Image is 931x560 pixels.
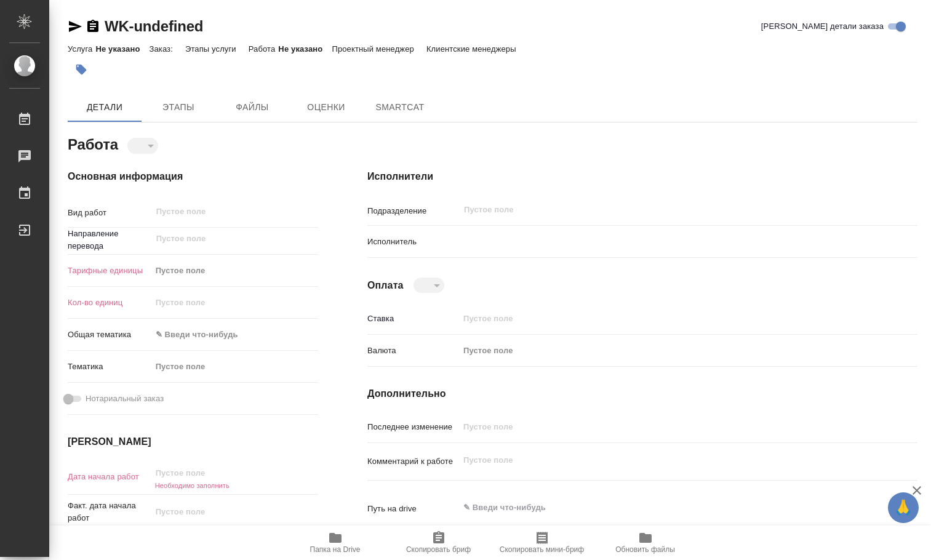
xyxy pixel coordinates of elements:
p: Заказ: [149,44,175,54]
a: WK-undefined [105,18,203,34]
button: Скопировать ссылку для ЯМессенджера [68,19,82,34]
input: Пустое поле [463,202,843,217]
h4: Исполнители [367,169,917,184]
span: Файлы [223,100,282,115]
div: ​ [127,138,158,153]
p: Этапы услуги [185,44,239,54]
span: Скопировать мини-бриф [500,545,584,554]
div: Пустое поле [459,340,872,361]
p: Не указано [278,44,332,54]
p: Валюта [367,345,459,357]
span: Папка на Drive [310,545,361,554]
p: Клиентские менеджеры [426,44,519,54]
h2: Работа [68,132,118,154]
button: Обновить файлы [594,526,697,560]
p: Направление перевода [68,228,151,252]
span: Этапы [149,100,208,115]
p: Не указано [95,44,149,54]
span: Детали [75,100,134,115]
input: Пустое поле [459,310,872,327]
input: Пустое поле [151,503,259,521]
h4: Основная информация [68,169,318,184]
p: Вид работ [68,207,151,219]
p: Дата начала работ [68,471,151,483]
p: Путь на drive [367,503,459,515]
span: Оценки [297,100,356,115]
p: Тарифные единицы [68,265,151,277]
span: Обновить файлы [615,545,675,554]
p: Проектный менеджер [332,44,417,54]
p: Исполнитель [367,236,459,248]
h4: Оплата [367,278,404,293]
p: Последнее изменение [367,421,459,433]
div: Пустое поле [463,345,857,357]
button: Добавить тэг [68,56,95,83]
p: Комментарий к работе [367,455,459,468]
div: ​ [414,278,444,293]
button: 🙏 [888,492,919,523]
p: Подразделение [367,205,459,217]
div: ✎ Введи что-нибудь [151,324,318,345]
input: Пустое поле [459,418,872,436]
div: Пустое поле [151,260,318,281]
button: Скопировать мини-бриф [490,526,594,560]
span: Нотариальный заказ [86,393,164,405]
span: SmartCat [370,100,430,115]
div: Пустое поле [151,356,318,377]
div: Пустое поле [156,265,303,277]
input: Пустое поле [151,464,259,482]
p: Работа [249,44,279,54]
div: Пустое поле [156,361,303,373]
p: Общая тематика [68,329,151,341]
p: Услуга [68,44,95,54]
p: Факт. дата начала работ [68,500,151,524]
button: Скопировать ссылку [86,19,100,34]
input: Пустое поле [155,231,289,246]
button: Папка на Drive [284,526,387,560]
p: Тематика [68,361,151,373]
input: Пустое поле [151,294,318,311]
h4: Дополнительно [367,386,917,401]
div: ✎ Введи что-нибудь [156,329,303,341]
p: Ставка [367,313,459,325]
p: Кол-во единиц [68,297,151,309]
span: 🙏 [893,495,914,521]
h6: Необходимо заполнить [151,482,318,489]
span: Скопировать бриф [406,545,471,554]
h4: [PERSON_NAME] [68,434,318,449]
button: Скопировать бриф [387,526,490,560]
span: [PERSON_NAME] детали заказа [761,20,884,33]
